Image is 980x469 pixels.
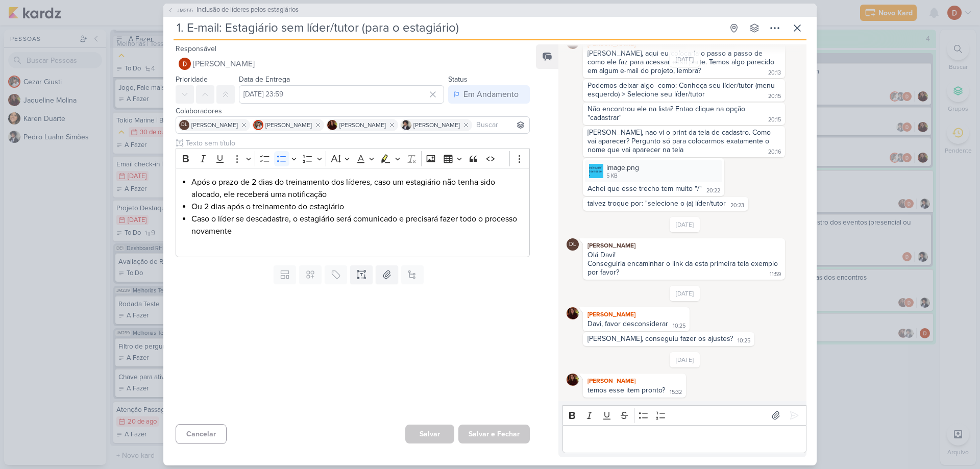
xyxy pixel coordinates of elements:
[585,240,783,251] div: [PERSON_NAME]
[413,120,460,130] span: [PERSON_NAME]
[179,120,189,130] div: Danilo Leite
[587,199,726,208] div: talvez troque por: "selecione o (a) líder/tutor
[587,105,747,122] div: Não encontrou ele na lista? Entao clique na opção "cadastrar"
[191,201,524,213] li: Ou 2 dias após o treinamento do estagiário
[463,88,519,101] div: Em Andamento
[585,160,722,182] div: image.png
[585,376,684,386] div: [PERSON_NAME]
[673,322,685,330] div: 10:25
[768,92,781,101] div: 20:15
[768,148,781,156] div: 20:16
[176,44,216,53] label: Responsável
[587,251,780,259] div: Olá Davi!
[768,69,781,77] div: 20:13
[670,388,682,397] div: 15:32
[569,242,576,248] p: DL
[562,405,806,425] div: Editor toolbar
[587,128,773,154] div: [PERSON_NAME], nao vi o print da tela de cadastro. Como vai aparecer? Pergunto só para colocarmos...
[587,259,780,277] div: Conseguiria encaminhar o link da esta primeira tela exemplo por favor?
[176,106,530,116] div: Colaboradores
[567,374,579,386] img: Jaqueline Molina
[176,75,208,84] label: Prioridade
[191,213,524,237] li: Caso o líder se descadastre, o estagiário será comunicado e precisará fazer todo o processo novam...
[768,116,781,124] div: 20:15
[253,120,263,130] img: Cezar Giusti
[239,85,444,104] input: Select a date
[606,172,639,180] div: 5 KB
[448,85,530,104] button: Em Andamento
[176,149,530,168] div: Editor toolbar
[585,309,688,319] div: [PERSON_NAME]
[770,270,781,279] div: 11:59
[339,120,386,130] span: [PERSON_NAME]
[587,319,668,328] div: Davi, favor desconsiderar
[327,120,337,130] img: Jaqueline Molina
[730,202,744,210] div: 20:23
[448,75,468,84] label: Status
[174,19,723,37] input: Kard Sem Título
[176,168,530,257] div: Editor editing area: main
[191,120,238,130] span: [PERSON_NAME]
[179,58,191,70] img: Davi Elias Teixeira
[589,164,603,178] img: sfFIn5pBJvtuHORtYxY5OXvOdLB7tH8syWqrWogb.png
[587,81,777,98] div: Podemos deixar algo como: Conheça seu líder/tutor (menu esquerdo) > Selecione seu líder/tutor
[738,337,750,345] div: 10:25
[193,58,255,70] span: [PERSON_NAME]
[567,238,579,251] div: Danilo Leite
[706,187,720,195] div: 20:22
[401,120,411,130] img: Pedro Luahn Simões
[587,49,776,75] div: [PERSON_NAME], aqui eu colocaria o passo a passo de como ele faz para acessar essa parte. Temos a...
[562,425,806,453] div: Editor editing area: main
[191,176,524,201] li: Após o prazo de 2 dias do treinamento dos líderes, caso um estagiário não tenha sido alocado, ele...
[567,307,579,319] img: Jaqueline Molina
[239,75,290,84] label: Data de Entrega
[606,162,639,173] div: image.png
[176,55,530,73] button: [PERSON_NAME]
[176,424,227,444] button: Cancelar
[184,138,530,149] input: Texto sem título
[587,184,702,193] div: Achei que esse trecho tem muito "/"
[587,386,665,394] div: temos esse item pronto?
[181,122,187,128] p: DL
[587,334,733,343] div: [PERSON_NAME], conseguiu fazer os ajustes?
[265,120,312,130] span: [PERSON_NAME]
[474,119,527,131] input: Buscar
